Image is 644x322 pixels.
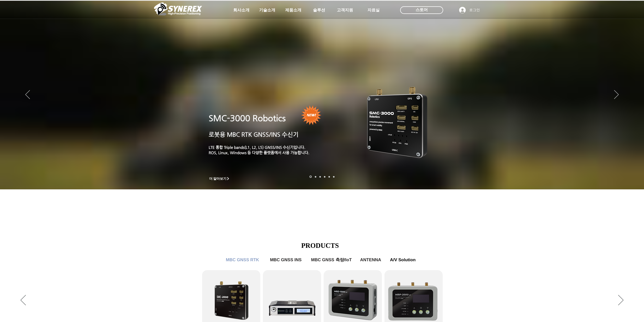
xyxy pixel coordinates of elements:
span: MBC GNSS RTK [226,257,259,263]
img: 씨너렉스_White_simbol_대지 1.png [154,1,202,16]
a: 솔루션 [306,5,332,15]
a: 드론 8 - SMC 2000 [315,176,316,177]
a: 측량 IoT [319,176,321,177]
span: 고객지원 [337,8,353,13]
a: 더 알아보기 [207,175,232,182]
a: 로봇 [328,176,330,177]
img: KakaoTalk_20241224_155801212.png [360,79,435,164]
span: 제품소개 [285,8,301,13]
div: 스토어 [400,6,443,14]
a: A/V Solution [386,255,419,265]
nav: 슬라이드 [308,176,336,178]
span: 자료실 [367,8,380,13]
span: MBC GNSS INS [270,257,302,263]
span: MBC GNSS 측량/IoT [311,257,352,263]
span: PRODUCTS [301,242,339,249]
button: 로그인 [456,5,483,15]
a: 자료실 [361,5,386,15]
span: 솔루션 [313,8,325,13]
a: 기술소개 [255,5,280,15]
span: 로그인 [467,8,482,13]
a: 로봇용 MBC RTK GNSS/INS 수신기 [209,131,299,138]
button: 다음 [614,90,619,100]
button: 이전 [21,295,26,306]
a: SMC-3000 Robotics [209,113,286,123]
a: MBC GNSS RTK [222,255,263,265]
a: 고객지원 [332,5,358,15]
a: LTE 통합 Triple bands(L1, L2, L5) GNSS/INS 수신기입니다. [209,145,305,149]
span: ANTENNA [360,257,381,263]
a: 정밀농업 [333,176,335,177]
a: ROS, Linux, Windows 등 다양한 플랫폼에서 사용 가능합니다. [209,150,309,155]
span: 스토어 [416,7,428,13]
span: 더 알아보기 [209,176,227,181]
a: 제품소개 [281,5,306,15]
a: MBC GNSS INS [267,255,305,265]
span: A/V Solution [390,257,416,263]
button: 다음 [618,295,623,306]
a: 자율주행 [324,176,325,177]
a: ANTENNA [358,255,383,265]
span: 회사소개 [233,8,249,13]
span: 기술소개 [259,8,275,13]
button: 이전 [25,90,30,100]
a: 회사소개 [229,5,254,15]
a: 로봇- SMC 2000 [309,176,312,178]
a: MBC GNSS 측량/IoT [307,255,356,265]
